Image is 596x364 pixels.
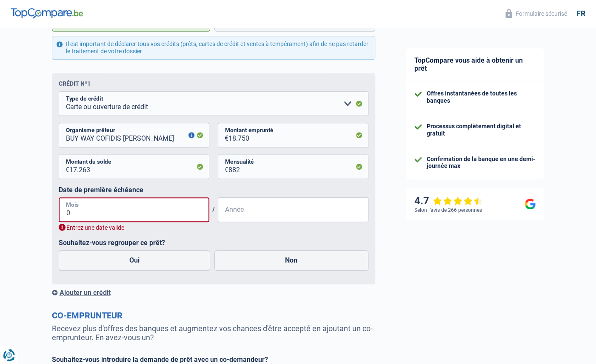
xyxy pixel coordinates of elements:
div: Offres instantanées de toutes les banques [427,90,536,104]
label: Date de première échéance [59,186,368,194]
img: TopCompare Logo [11,8,83,18]
p: Recevez plus d'offres des banques et augmentez vos chances d'être accepté en ajoutant un co-empru... [52,324,375,342]
label: Non [214,250,368,271]
div: Ajouter un crédit [52,289,375,297]
div: 4.7 [414,195,483,207]
span: € [218,123,228,147]
label: Oui [59,250,211,271]
div: Il est important de déclarer tous vos crédits (prêts, cartes de crédit et ventes à tempérament) a... [52,36,375,60]
div: Confirmation de la banque en une demi-journée max [427,156,536,170]
label: Souhaitez-vous regrouper ce prêt? [59,239,368,247]
label: Souhaitez-vous introduire la demande de prêt avec un co-demandeur? [52,355,375,364]
button: Formulaire sécurisé [500,6,572,20]
div: Entrez une date valide [59,224,368,232]
span: € [218,154,228,179]
div: TopCompare vous aide à obtenir un prêt [406,48,544,81]
div: Crédit nº1 [59,80,91,87]
div: fr [576,9,585,18]
input: MM [59,197,209,222]
div: Processus complètement digital et gratuit [427,123,536,137]
span: € [59,154,69,179]
div: Selon l’avis de 266 personnes [414,207,482,213]
h2: Co-emprunteur [52,310,375,321]
input: AAAA [218,197,368,222]
span: / [209,205,218,214]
